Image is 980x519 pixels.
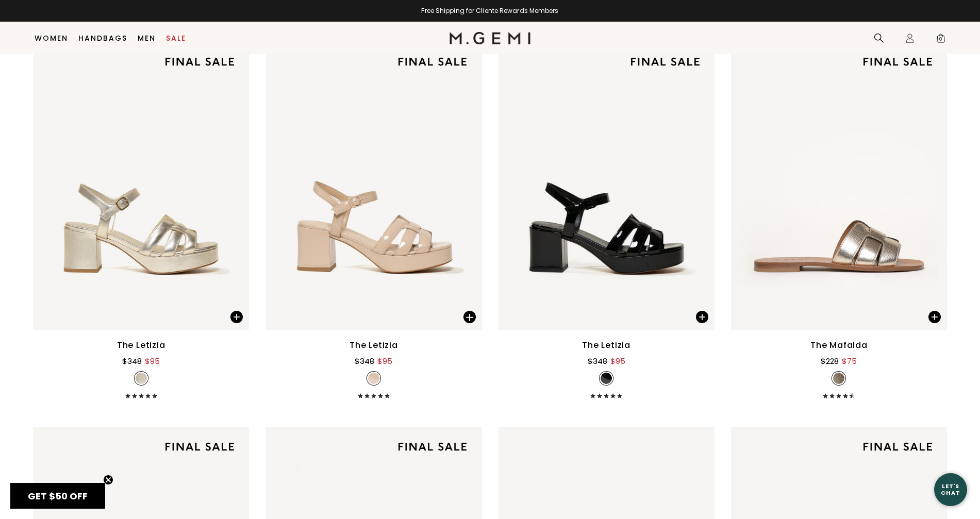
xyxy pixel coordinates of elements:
[610,355,625,367] div: $95
[156,433,243,460] img: final sale tag
[136,373,147,384] img: v_7338002972731_SWATCH_50x.jpg
[854,433,941,460] img: final sale tag
[601,373,612,384] img: v_7338005987387_SWATCH_50x.jpg
[731,42,947,399] a: The Mafaldafinal sale tagThe Mafaldafinal sale tagThe Mafalda$228$75
[138,34,156,42] a: Men
[122,355,142,367] div: $348
[934,483,967,496] div: Let's Chat
[145,355,160,367] div: $95
[588,355,607,367] div: $348
[854,48,941,75] img: final sale tag
[10,483,105,509] div: GET $50 OFFClose teaser
[936,35,946,45] span: 0
[355,355,374,367] div: $348
[103,475,113,485] button: Close teaser
[389,433,476,460] img: final sale tag
[33,42,249,399] a: The Letiziafinal sale tagThe Letiziafinal sale tagThe Letizia$348$95
[810,339,868,351] div: The Mafalda
[166,34,186,42] a: Sale
[377,355,392,367] div: $95
[28,490,88,503] span: GET $50 OFF
[156,48,243,75] img: final sale tag
[622,48,708,75] img: final sale tag
[821,355,839,367] div: $228
[450,32,530,44] img: M.Gemi
[368,373,379,384] img: v_7338005233723_SWATCH_50x.jpg
[35,34,68,42] a: Women
[499,42,715,399] a: The Letiziafinal sale tagThe Letiziafinal sale tagThe Letizia$348$95
[78,34,127,42] a: Handbags
[350,339,398,351] div: The Letizia
[842,355,857,367] div: $75
[582,339,630,351] div: The Letizia
[833,373,844,384] img: v_7237131731003_SWATCH_50x.jpg
[265,42,481,399] a: The Letiziafinal sale tagThe Letiziafinal sale tagThe Letizia$348$95
[389,48,476,75] img: final sale tag
[117,339,165,351] div: The Letizia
